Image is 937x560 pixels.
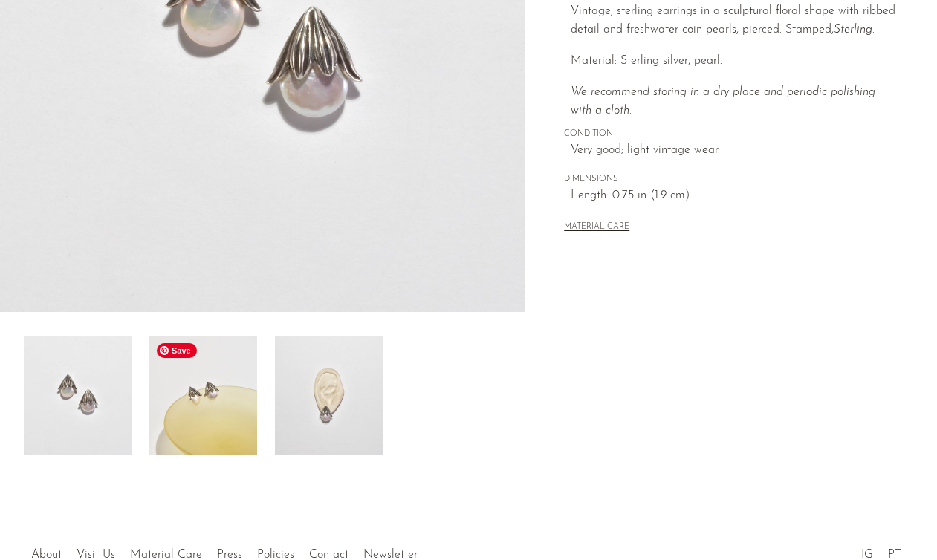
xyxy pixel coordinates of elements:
img: Floral Pearl Earrings [149,336,257,455]
span: Length: 0.75 in (1.9 cm) [571,186,898,206]
button: MATERIAL CARE [564,222,629,233]
i: We recommend storing in a dry place and periodic polishing with a cloth. [571,86,875,117]
span: Very good; light vintage wear. [571,141,898,160]
img: Floral Pearl Earrings [24,336,132,455]
img: Floral Pearl Earrings [275,336,383,455]
span: CONDITION [564,128,898,141]
span: Save [157,343,197,358]
span: DIMENSIONS [564,173,898,186]
p: Vintage, sterling earrings in a sculptural floral shape with ribbed detail and freshwater coin pe... [571,2,898,40]
p: Material: Sterling silver, pearl. [571,52,898,71]
em: Sterling. [834,24,875,36]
